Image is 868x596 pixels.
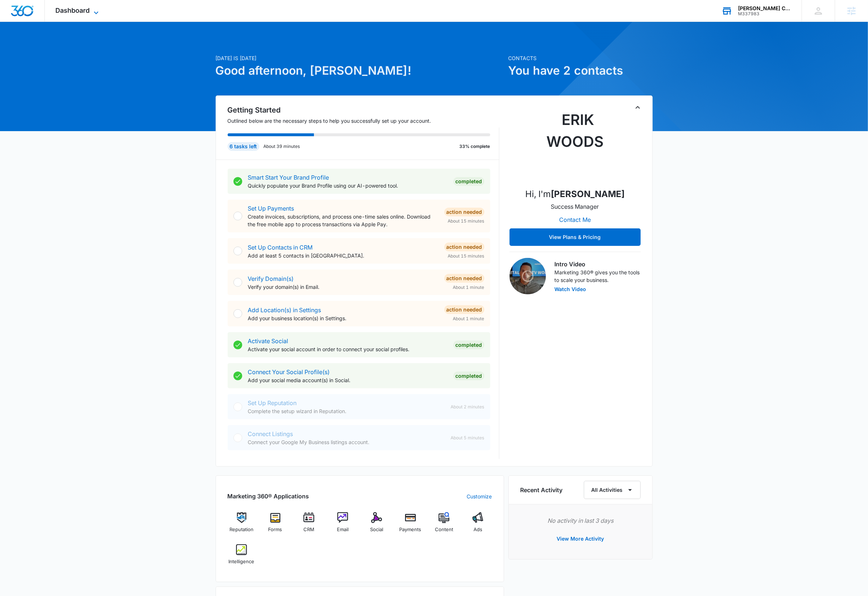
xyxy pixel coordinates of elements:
a: Connect Your Social Profile(s) [248,368,330,376]
a: CRM [295,512,323,538]
span: Forms [268,526,282,533]
span: Social [370,526,383,533]
p: Verify your domain(s) in Email. [248,283,439,291]
span: Email [337,526,349,533]
div: Completed [453,177,484,186]
a: Customize [467,493,492,500]
span: Dashboard [56,7,90,14]
p: Success Manager [551,202,599,211]
h1: Good afternoon, [PERSON_NAME]! [216,62,504,79]
span: About 1 minute [453,315,484,322]
img: Intro Video [510,258,546,294]
p: About 39 minutes [264,143,300,150]
p: Hi, I'm [525,188,625,201]
span: About 5 minutes [451,435,484,441]
span: Content [435,526,453,533]
div: account name [738,5,791,11]
p: Add your social media account(s) in Social. [248,376,448,384]
a: Email [329,512,357,538]
h2: Marketing 360® Applications [228,492,309,501]
a: Set Up Contacts in CRM [248,244,313,251]
span: Intelligence [228,558,254,565]
span: About 15 minutes [448,218,484,224]
a: Reputation [228,512,256,538]
a: Forms [261,512,289,538]
a: Activate Social [248,337,288,345]
button: View More Activity [550,530,612,548]
span: Payments [400,526,421,533]
h1: You have 2 contacts [508,62,653,79]
p: Activate your social account in order to connect your social profiles. [248,345,448,353]
p: Create invoices, subscriptions, and process one-time sales online. Download the free mobile app t... [248,213,439,228]
h3: Intro Video [555,260,641,268]
p: Outlined below are the necessary steps to help you successfully set up your account. [228,117,499,125]
a: Smart Start Your Brand Profile [248,174,329,181]
div: Action Needed [444,274,484,283]
a: Set Up Payments [248,205,294,212]
span: CRM [303,526,314,533]
a: Payments [396,512,424,538]
a: Add Location(s) in Settings [248,306,321,314]
strong: [PERSON_NAME] [551,189,625,199]
p: Connect your Google My Business listings account. [248,438,445,446]
h2: Getting Started [228,105,499,115]
div: Completed [453,341,484,349]
div: Action Needed [444,305,484,314]
span: About 15 minutes [448,253,484,259]
button: Toggle Collapse [633,103,642,112]
span: About 1 minute [453,284,484,291]
p: Add at least 5 contacts in [GEOGRAPHIC_DATA]. [248,252,439,259]
p: No activity in last 3 days [521,516,641,525]
button: View Plans & Pricing [510,228,641,246]
h6: Recent Activity [521,486,563,494]
p: Quickly populate your Brand Profile using our AI-powered tool. [248,182,448,189]
button: All Activities [584,481,641,499]
div: Action Needed [444,243,484,251]
p: 33% complete [460,143,490,150]
div: Action Needed [444,208,484,216]
img: Erik Woods [539,109,612,182]
div: Completed [453,372,484,380]
button: Contact Me [552,211,598,228]
p: Complete the setup wizard in Reputation. [248,407,445,415]
p: Marketing 360® gives you the tools to scale your business. [555,268,641,284]
a: Ads [464,512,492,538]
span: Reputation [229,526,254,533]
span: About 2 minutes [451,404,484,410]
a: Verify Domain(s) [248,275,294,282]
button: Watch Video [555,287,586,292]
div: account id [738,11,791,16]
p: [DATE] is [DATE] [216,54,504,62]
div: 6 tasks left [228,142,259,151]
a: Content [430,512,458,538]
span: Ads [474,526,482,533]
a: Social [363,512,391,538]
p: Add your business location(s) in Settings. [248,314,439,322]
p: Contacts [508,54,653,62]
a: Intelligence [228,544,256,570]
